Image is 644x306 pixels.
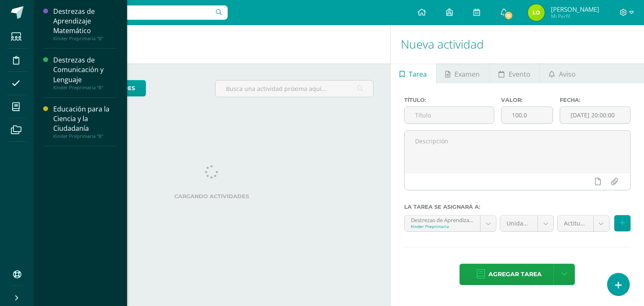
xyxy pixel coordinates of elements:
input: Busca un usuario... [39,5,228,20]
label: Título: [404,97,495,103]
span: Examen [454,64,480,84]
div: Educación para la Ciencia y la Ciudadanía [53,104,117,133]
a: Educación para la Ciencia y la CiudadaníaKinder Preprimaria "B" [53,104,117,139]
div: Destrezas de Aprendizaje Matemático [53,7,117,36]
label: Valor: [501,97,553,103]
a: Unidad 4 [500,215,553,231]
a: Examen [436,63,489,83]
div: Kinder Preprimaria "B" [53,133,117,139]
a: Destrezas de Aprendizaje MatemáticoKinder Preprimaria "B" [53,7,117,41]
a: Evento [489,63,539,83]
span: Unidad 4 [506,215,531,231]
a: Destrezas de Comunicación y LenguajeKinder Preprimaria "B" [53,55,117,90]
a: Actitudinal (5.0%) [558,215,609,231]
div: Kinder Preprimaria "B" [53,85,117,91]
span: Mi Perfil [551,13,599,20]
span: [PERSON_NAME] [551,5,599,13]
span: Actitudinal (5.0%) [564,215,587,231]
span: Tarea [409,64,427,84]
span: Evento [509,64,530,84]
div: Kinder Preprimaria "B" [53,36,117,41]
span: Aviso [559,64,576,84]
a: Destrezas de Aprendizaje Matemático 'B'Kinder Preprimaria [405,215,496,231]
label: La tarea se asignará a: [404,204,631,210]
a: Tarea [391,63,436,83]
input: Busca una actividad próxima aquí... [216,80,373,97]
label: Fecha: [560,97,631,103]
div: Kinder Preprimaria [411,223,474,229]
input: Puntos máximos [501,107,552,123]
span: 15 [504,11,513,20]
img: 6714572aa9192d6e20d2b456500099f5.png [528,4,545,21]
label: Cargando actividades [50,193,374,200]
span: Agregar tarea [488,264,542,285]
a: Aviso [540,63,584,83]
input: Título [405,107,494,123]
div: Destrezas de Aprendizaje Matemático 'B' [411,215,474,223]
h1: Actividades [44,25,380,63]
div: Destrezas de Comunicación y Lenguaje [53,55,117,84]
input: Fecha de entrega [560,107,630,123]
h1: Nueva actividad [401,25,634,63]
